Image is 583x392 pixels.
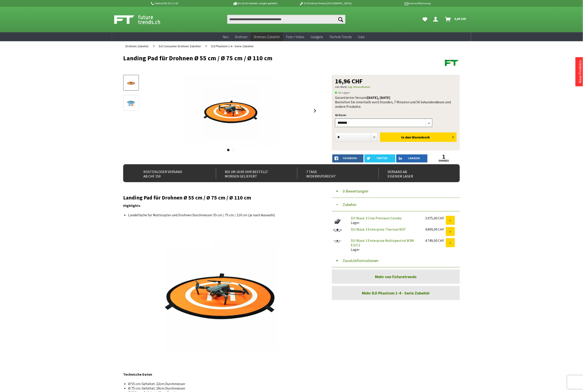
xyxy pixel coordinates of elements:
p: Kauf auf Rechnung [360,1,430,6]
div: 4.899,00 CHF [425,227,446,232]
div: 3.975,00 CHF [425,216,446,220]
a: Mehr von Futuretrends [332,270,460,284]
a: zzgl. Versandkosten [347,85,370,89]
p: DJI Drohnen Dealer [GEOGRAPHIC_DATA] [290,1,360,6]
button: 0 Bewertungen [332,184,460,198]
a: LinkedIn [396,154,427,162]
strong: Technische Daten [123,372,152,377]
span: 16,96 CHF [335,78,363,84]
img: Vorschau: Landing Pad für Drohnen Ø 55 cm / Ø 75 cm / Ø 110 cm [125,78,138,88]
a: Drohnen Zubehör [123,41,151,51]
h2: Landing Pad für Drohnen Ø 55 cm / Ø 75 cm / Ø 110 cm [123,195,318,201]
li: Ø 75 cm: Gefaltet: 29cm Durchmesser [128,386,315,390]
span: LinkedIn [408,157,420,160]
a: Technik-Trends [326,32,355,41]
input: Produkt, Marke, Kategorie, EAN, Artikelnummer… [227,15,345,24]
span: DJI Consumer Drohnen Zubehör [159,44,201,48]
span: An Lager [335,90,350,95]
b: [DATE], [DATE] [367,95,390,100]
div: Kostenloser Versand ab CHF 150 [134,168,206,179]
a: Neue Produkte [578,60,582,83]
a: shares [428,159,460,162]
a: 1 [428,154,460,159]
span: Sale [358,35,365,39]
span: Drohnen Zubehör [254,35,280,39]
div: 4.749,00 CHF [425,238,446,243]
h1: Landing Pad für Drohnen Ø 55 cm / Ø 75 cm / Ø 110 cm [123,55,392,61]
div: Garantierter Versand Bestellen Sie innerhalb von dieses und andere Produkte. [335,95,457,109]
button: In den Warenkorb [380,132,457,142]
img: DJI Mavic 3 Cine Premium Combo [332,216,343,227]
img: multicopter_landing_pad [123,221,318,367]
span: Technik-Trends [329,35,352,39]
span: In den [401,135,411,139]
strong: Highlights [123,203,140,208]
span: 3 Stunden, 7 Minuten und 56 Sekunden [377,100,435,104]
span: Ø 55 cm: Gefaltet: 22cm Durchmesser [128,381,185,386]
button: Zubehör [332,198,460,211]
button: Suchen [336,15,345,24]
img: DJI Mavic 3 Enterprise Thermal M3T [332,227,343,233]
a: Neu [220,32,232,41]
a: DJI Mavic 3 Enterprise Thermal M3T [351,227,406,232]
a: DJI Mavic 3 Cine Premium Combo [351,216,402,220]
span: facebook [343,157,357,160]
a: facebook [332,154,364,162]
a: Gadgets [307,32,326,41]
a: Hi, Serdar - Dein Konto [431,15,442,24]
a: DJI Consumer Drohnen Zubehör [157,41,203,51]
a: Drohnen Zubehör [251,32,283,41]
span: Foto + Video [286,35,304,39]
a: Foto + Video [283,32,307,41]
img: Futuretrends [444,55,460,70]
span: Neu [223,35,229,39]
span: Drohnen Zubehör [125,44,149,48]
a: DJI Phantom 1-4 - Serie Zubehör [209,41,256,51]
p: Grösse: [335,112,457,118]
span: Drohnen [235,35,248,39]
a: Drohnen [232,32,251,41]
span: Gadgets [311,35,323,39]
a: Warenkorb [443,15,469,24]
span: Warenkorb [412,135,430,139]
div: Versand ab eigenem Lager [379,168,450,179]
button: Zusatzinformationen [332,254,460,267]
p: Bis 16 Uhr bestellt, morgen geliefert. [220,1,290,6]
span: 0,00 CHF [455,15,467,22]
a: Sale [355,32,368,41]
img: DJI Mavic 3 Enterprise Multispectral M3M EU/C2 [332,238,343,245]
img: Landing Pad für Drohnen Ø 55 cm / Ø 75 cm / Ø 110 cm [183,75,279,147]
p: inkl. MwSt. [335,84,457,90]
span: DJI Phantom 1-4 - Serie Zubehör [211,44,254,48]
div: Lager [347,238,421,252]
img: Shop Futuretrends - zur Startseite wechseln [114,14,170,25]
a: DJI Mavic 3 Enterprise Multispectral M3M EU/C2 [351,238,414,247]
div: Bis um 16:00 Uhr bestellt Morgen geliefert [216,168,287,179]
p: Hotline 032 511 11 03 [150,1,220,6]
div: Lager [347,216,421,225]
a: Mehr DJI Phantom 1-4 - Serie Zubehör [332,286,460,300]
span: twitter [377,157,388,160]
div: 7 Tage Widerrufsrecht [297,168,369,179]
a: twitter [364,154,396,162]
a: Meine Favoriten [420,15,430,24]
li: Landefläche für Multicopter und Drohnen Durchmesser 55 cm / 75 cm / 110 cm (je nach Auswahl) [128,213,315,217]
